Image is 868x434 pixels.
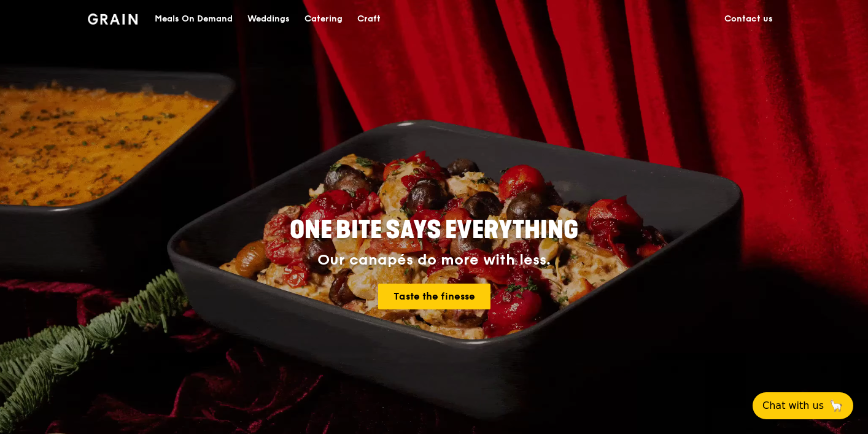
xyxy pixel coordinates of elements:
[829,398,843,413] span: 🦙
[213,252,655,269] div: Our canapés do more with less.
[240,1,297,37] a: Weddings
[297,1,350,37] a: Catering
[290,215,578,245] span: ONE BITE SAYS EVERYTHING
[350,1,388,37] a: Craft
[304,1,343,37] div: Catering
[753,392,853,419] button: Chat with us🦙
[247,1,290,37] div: Weddings
[762,398,824,413] span: Chat with us
[357,1,381,37] div: Craft
[378,284,490,309] a: Taste the finesse
[155,1,233,37] div: Meals On Demand
[88,14,138,25] img: Grain
[717,1,780,37] a: Contact us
